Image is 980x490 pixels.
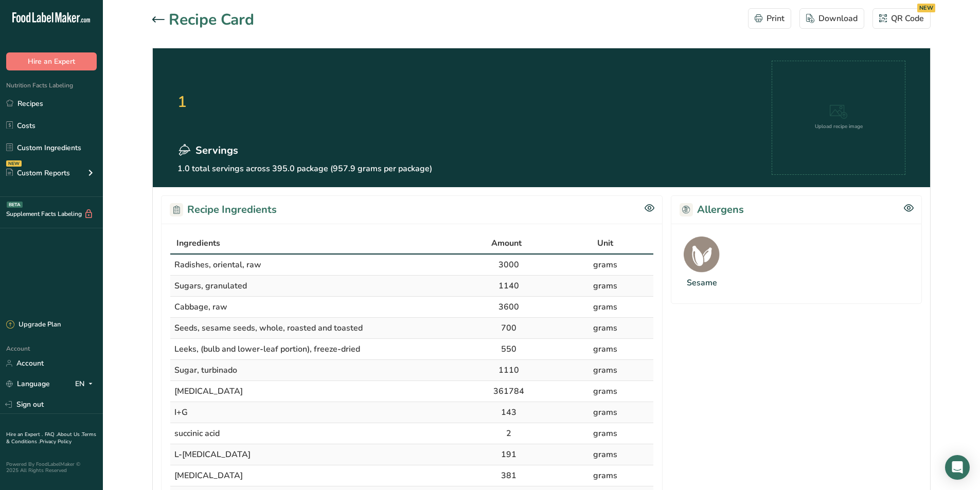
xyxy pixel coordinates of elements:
td: grams [557,255,653,276]
td: 381 [460,465,557,486]
div: Print [755,12,785,25]
td: grams [557,381,653,402]
h2: 1 [177,61,432,143]
div: Custom Reports [6,168,70,178]
h2: Recipe Ingredients [170,202,277,217]
span: Ingredients [176,237,220,249]
h1: Recipe Card [169,8,254,31]
a: Hire an Expert . [6,431,43,438]
a: Privacy Policy [40,438,72,445]
td: grams [557,297,653,318]
td: 700 [460,318,557,339]
p: 1.0 total servings across 395.0 package (957.9 grams per package) [177,162,432,175]
span: Servings [195,143,238,158]
div: Download [806,12,858,25]
a: FAQ . [45,431,57,438]
button: QR Code NEW [872,8,931,29]
span: Seeds, sesame seeds, whole, roasted and toasted [174,322,363,334]
img: Sesame [684,237,720,273]
td: grams [557,423,653,444]
td: grams [557,318,653,339]
td: 3000 [460,255,557,276]
span: [MEDICAL_DATA] [174,470,243,481]
div: BETA [7,202,23,208]
button: Hire an Expert [6,52,97,70]
td: grams [557,339,653,360]
span: Leeks, (bulb and lower-leaf portion), freeze-dried [174,343,360,355]
span: I+G [174,407,188,418]
div: NEW [6,160,22,167]
div: Upload recipe image [815,123,863,131]
a: About Us . [57,431,82,438]
td: 191 [460,444,557,465]
button: Print [748,8,791,29]
td: 1110 [460,360,557,381]
span: Cabbage, raw [174,301,227,313]
div: Powered By FoodLabelMaker © 2025 All Rights Reserved [6,461,97,474]
td: 143 [460,402,557,423]
div: Open Intercom Messenger [945,455,970,480]
td: 2 [460,423,557,444]
button: Download [799,8,864,29]
div: NEW [917,4,935,12]
div: Upgrade Plan [6,320,61,330]
a: Terms & Conditions . [6,431,96,445]
h2: Allergens [680,202,744,217]
td: grams [557,444,653,465]
span: [MEDICAL_DATA] [174,386,243,397]
td: 1140 [460,276,557,297]
span: Sugars, granulated [174,280,247,292]
td: 3600 [460,297,557,318]
a: Language [6,375,50,393]
td: 550 [460,339,557,360]
span: succinic acid [174,428,220,439]
span: Amount [491,237,522,249]
span: Radishes, oriental, raw [174,259,261,270]
span: L-[MEDICAL_DATA] [174,449,251,460]
div: EN [75,378,97,390]
td: 361784 [460,381,557,402]
td: grams [557,465,653,486]
td: grams [557,402,653,423]
td: grams [557,360,653,381]
span: Sugar, turbinado [174,365,237,376]
td: grams [557,276,653,297]
div: QR Code [879,12,924,25]
span: Unit [597,237,613,249]
div: Sesame [687,277,717,289]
